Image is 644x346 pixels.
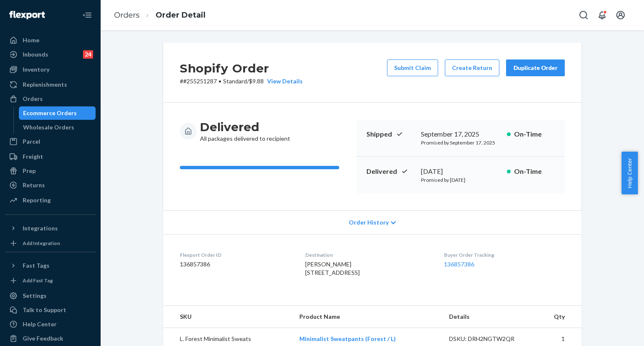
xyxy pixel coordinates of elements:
[621,152,638,194] button: Help Center
[5,276,96,286] a: Add Fast Tag
[444,261,474,268] a: 136857386
[23,123,74,132] div: Wholesale Orders
[180,251,292,258] dt: Flexport Order ID
[23,181,45,189] div: Returns
[19,121,96,134] a: Wholesale Orders
[305,261,360,276] span: [PERSON_NAME] [STREET_ADDRESS]
[264,77,303,85] button: View Details
[421,129,500,139] div: September 17, 2025
[5,164,96,178] a: Prep
[23,36,39,44] div: Home
[218,77,221,85] span: •
[5,303,96,317] a: Talk to Support
[387,59,438,76] button: Submit Claim
[305,251,430,258] dt: Destination
[23,320,57,328] div: Help Center
[23,95,43,103] div: Orders
[23,196,51,204] div: Reporting
[299,335,396,342] a: Minimalist Sweatpants (Forest / L)
[23,277,53,284] div: Add Fast Tag
[575,7,592,23] button: Open Search Box
[83,50,93,59] div: 24
[366,167,414,176] p: Delivered
[23,65,49,74] div: Inventory
[594,7,610,23] button: Open notifications
[421,139,500,146] p: Promised by September 17, 2025
[506,59,565,76] button: Duplicate Order
[23,137,40,146] div: Parcel
[5,259,96,272] button: Fast Tags
[223,77,247,85] span: Standard
[445,59,499,76] button: Create Return
[449,335,528,343] div: DSKU: DRH2NGTW2QR
[5,332,96,345] button: Give Feedback
[200,119,290,143] div: All packages delivered to recipient
[180,260,292,269] dd: 136857386
[5,238,96,248] a: Add Integration
[23,334,63,343] div: Give Feedback
[23,240,60,247] div: Add Integration
[444,251,565,258] dt: Buyer Order Tracking
[5,135,96,148] a: Parcel
[23,50,48,59] div: Inbounds
[200,119,290,134] h3: Delivered
[23,306,66,314] div: Talk to Support
[5,34,96,47] a: Home
[19,106,96,120] a: Ecommerce Orders
[5,48,96,61] a: Inbounds24
[421,167,500,176] div: [DATE]
[23,109,77,117] div: Ecommerce Orders
[5,150,96,163] a: Freight
[180,59,303,77] h2: Shopify Order
[79,7,96,23] button: Close Navigation
[5,78,96,91] a: Replenishments
[23,80,67,89] div: Replenishments
[156,10,205,20] a: Order Detail
[180,77,303,85] p: # #255251287 / $9.88
[5,178,96,192] a: Returns
[163,306,293,328] th: SKU
[9,11,45,19] img: Flexport logo
[5,63,96,76] a: Inventory
[442,306,535,328] th: Details
[23,152,43,161] div: Freight
[23,292,47,300] div: Settings
[293,306,443,328] th: Product Name
[23,224,58,232] div: Integrations
[513,64,558,72] div: Duplicate Order
[5,92,96,106] a: Orders
[23,261,49,270] div: Fast Tags
[107,3,212,28] ol: breadcrumbs
[23,167,36,175] div: Prep
[535,306,582,328] th: Qty
[612,7,629,23] button: Open account menu
[5,289,96,302] a: Settings
[5,222,96,235] button: Integrations
[366,129,414,139] p: Shipped
[421,176,500,183] p: Promised by [DATE]
[5,194,96,207] a: Reporting
[514,129,555,139] p: On-Time
[5,318,96,331] a: Help Center
[514,167,555,176] p: On-Time
[114,10,140,20] a: Orders
[349,218,389,227] span: Order History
